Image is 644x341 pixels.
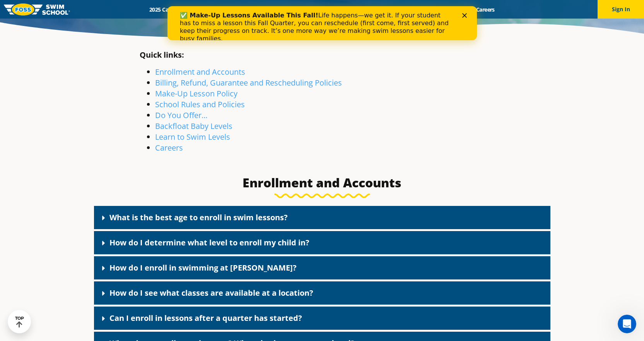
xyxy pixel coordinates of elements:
a: Careers [155,142,183,153]
iframe: Intercom live chat banner [167,6,477,40]
a: Enrollment and Accounts [155,67,245,77]
a: Do You Offer… [155,110,208,120]
div: TOP [15,316,24,328]
strong: Quick links: [140,50,184,60]
div: How do I see what classes are available at a location? [94,281,550,305]
h3: Enrollment and Accounts [140,175,505,190]
a: Careers [469,6,501,13]
a: Billing, Refund, Guarantee and Rescheduling Policies [155,77,342,88]
div: Life happens—we get it. If your student has to miss a lesson this Fall Quarter, you can reschedul... [12,5,285,36]
a: How do I see what classes are available at a location? [109,288,313,298]
a: Can I enroll in lessons after a quarter has started? [109,313,302,323]
div: What is the best age to enroll in swim lessons? [94,206,550,229]
a: How do I determine what level to enroll my child in? [109,237,309,248]
img: FOSS Swim School Logo [4,3,70,15]
a: Learn to Swim Levels [155,132,230,142]
a: Swim Like [PERSON_NAME] [363,6,445,13]
a: How do I enroll in swimming at [PERSON_NAME]? [109,262,297,273]
div: Close [295,7,302,12]
a: School Rules and Policies [155,99,245,110]
a: What is the best age to enroll in swim lessons? [109,212,288,223]
a: Make-Up Lesson Policy [155,88,237,99]
a: 2025 Calendar [143,6,191,13]
div: How do I enroll in swimming at [PERSON_NAME]? [94,256,550,279]
div: How do I determine what level to enroll my child in? [94,231,550,254]
a: Swim Path® Program [224,6,291,13]
a: Schools [191,6,224,13]
a: Backfloat Baby Levels [155,121,232,131]
a: Blog [445,6,469,13]
iframe: Intercom live chat [618,315,636,333]
a: About [PERSON_NAME] [291,6,363,13]
b: ✅ Make-Up Lessons Available This Fall! [12,5,151,13]
div: Can I enroll in lessons after a quarter has started? [94,307,550,330]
